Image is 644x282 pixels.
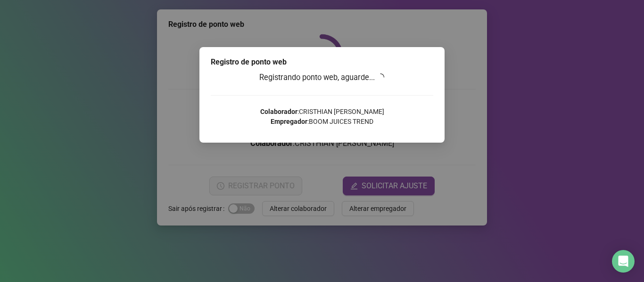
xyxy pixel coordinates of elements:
strong: Empregador [271,118,307,125]
div: Open Intercom Messenger [612,250,635,273]
div: Registro de ponto web [211,56,433,68]
strong: Colaborador [260,108,297,115]
span: loading [375,72,386,82]
p: : CRISTHIAN [PERSON_NAME] : BOOM JUICES TREND [211,107,433,127]
h3: Registrando ponto web, aguarde... [211,72,433,84]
